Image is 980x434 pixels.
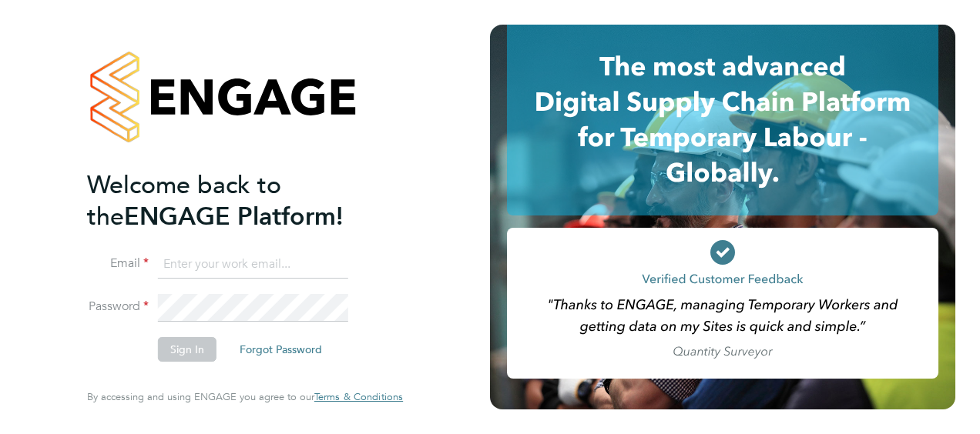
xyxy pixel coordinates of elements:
label: Password [87,299,149,315]
label: Email [87,255,149,272]
span: Welcome back to the [87,170,281,232]
button: Sign In [158,337,216,362]
input: Enter your work email... [158,251,348,279]
span: Terms & Conditions [314,390,403,403]
span: By accessing and using ENGAGE you agree to our [87,390,403,403]
h2: ENGAGE Platform! [87,169,388,232]
button: Forgot Password [227,337,334,362]
a: Terms & Conditions [314,391,403,403]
